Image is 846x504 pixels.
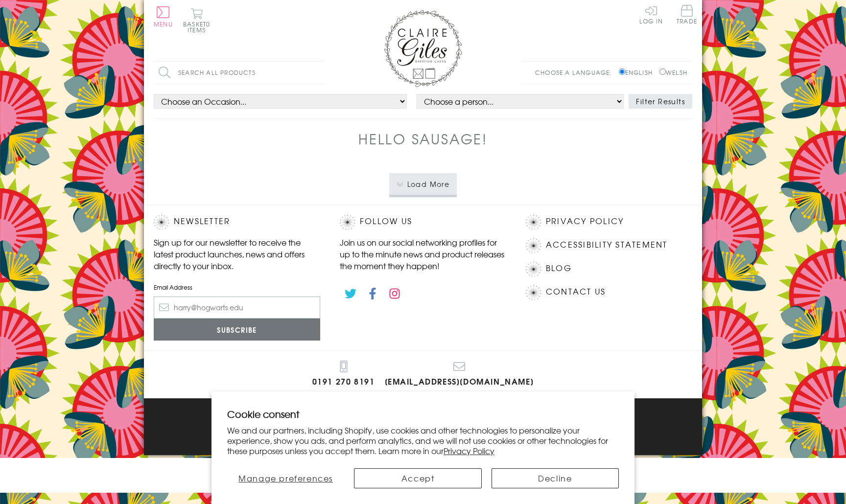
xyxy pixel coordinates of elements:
select: option option [154,94,407,109]
img: Claire Giles Greetings Cards [384,10,462,87]
button: Load More [389,173,457,195]
button: Basket0 items [183,8,210,33]
span: Menu [154,20,173,28]
p: Join us on our social networking profiles for up to the minute news and product releases the mome... [340,236,506,272]
h1: Hello Sausage! [358,129,488,149]
h2: Follow Us [340,215,506,229]
label: Email Address [154,283,320,292]
h2: Cookie consent [227,407,619,421]
span: 0 items [188,20,210,34]
a: Log In [639,5,663,24]
input: Subscribe [154,319,320,341]
h2: Newsletter [154,215,320,229]
a: [EMAIL_ADDRESS][DOMAIN_NAME] [385,361,534,389]
a: Contact Us [546,285,606,298]
a: 0191 270 8191 [312,361,375,389]
p: We and our partners, including Shopify, use cookies and other technologies to personalize your ex... [227,425,619,456]
p: © 2025 . [154,430,692,439]
button: Accept [354,468,481,488]
p: Choose a language: [535,68,617,77]
button: Filter Results [629,94,692,109]
label: Welsh [659,68,687,77]
a: Trade [677,5,697,26]
input: Search all products [154,62,325,84]
a: Privacy Policy [546,215,624,228]
p: Sign up for our newsletter to receive the latest product launches, news and offers directly to yo... [154,236,320,272]
a: Privacy Policy [444,445,494,457]
a: Blog [546,262,572,275]
input: harry@hogwarts.edu [154,297,320,319]
span: Trade [677,5,697,24]
button: Menu [154,6,173,27]
label: English [619,68,658,77]
button: Manage preferences [227,468,344,488]
input: Search [315,62,325,84]
a: Accessibility Statement [546,238,668,252]
button: Decline [492,468,619,488]
input: English [619,69,625,75]
span: Manage preferences [238,472,333,484]
input: Welsh [659,69,666,75]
